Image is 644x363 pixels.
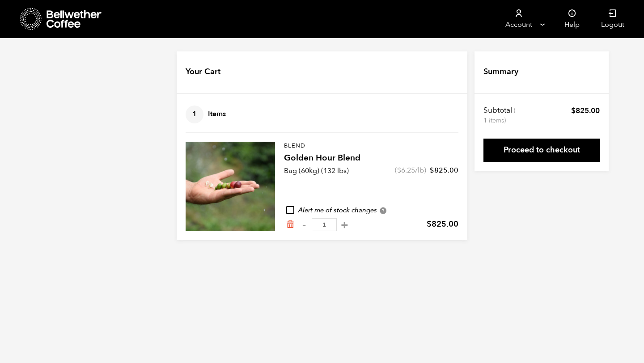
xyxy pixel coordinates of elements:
[186,106,226,123] h4: Items
[397,165,401,175] span: $
[284,165,349,176] p: Bag (60kg) (132 lbs)
[286,220,295,229] a: Remove from cart
[312,218,337,231] input: Qty
[483,139,600,162] a: Proceed to checkout
[571,106,576,116] span: $
[298,220,309,229] button: -
[427,219,432,230] span: $
[339,220,350,229] button: +
[186,106,203,123] span: 1
[395,165,426,175] span: ( /lb)
[430,165,434,175] span: $
[427,219,458,230] bdi: 825.00
[186,66,220,78] h4: Your Cart
[284,142,458,151] p: Blend
[284,206,458,215] div: Alert me of stock changes
[483,106,517,125] th: Subtotal
[284,152,458,165] h4: Golden Hour Blend
[483,66,518,78] h4: Summary
[571,106,600,116] bdi: 825.00
[397,165,415,175] bdi: 6.25
[430,165,458,175] bdi: 825.00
